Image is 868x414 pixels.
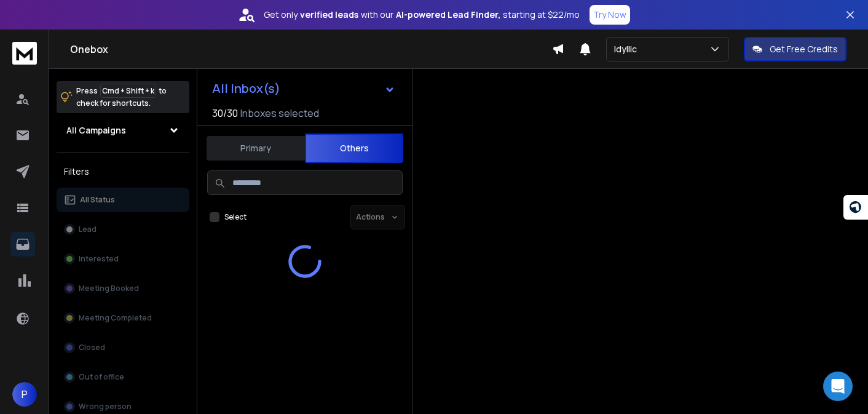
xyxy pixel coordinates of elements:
[590,5,630,25] button: Try Now
[770,43,838,55] p: Get Free Credits
[212,82,280,95] h1: All Inbox(s)
[224,212,247,222] label: Select
[12,382,37,407] button: P
[305,133,403,163] button: Others
[396,9,500,21] strong: AI-powered Lead Finder,
[212,106,238,121] span: 30 / 30
[300,9,358,21] strong: verified leads
[100,84,156,98] span: Cmd + Shift + k
[614,43,642,55] p: Idyllic
[70,42,552,57] h1: Onebox
[202,76,405,101] button: All Inbox(s)
[57,163,189,180] h3: Filters
[57,118,189,143] button: All Campaigns
[823,372,853,401] div: Open Intercom Messenger
[264,9,580,21] p: Get only with our starting at $22/mo
[207,135,305,162] button: Primary
[593,9,626,21] p: Try Now
[12,42,37,65] img: logo
[240,106,319,121] h3: Inboxes selected
[76,85,167,109] p: Press to check for shortcuts.
[744,37,846,62] button: Get Free Credits
[66,124,126,137] h1: All Campaigns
